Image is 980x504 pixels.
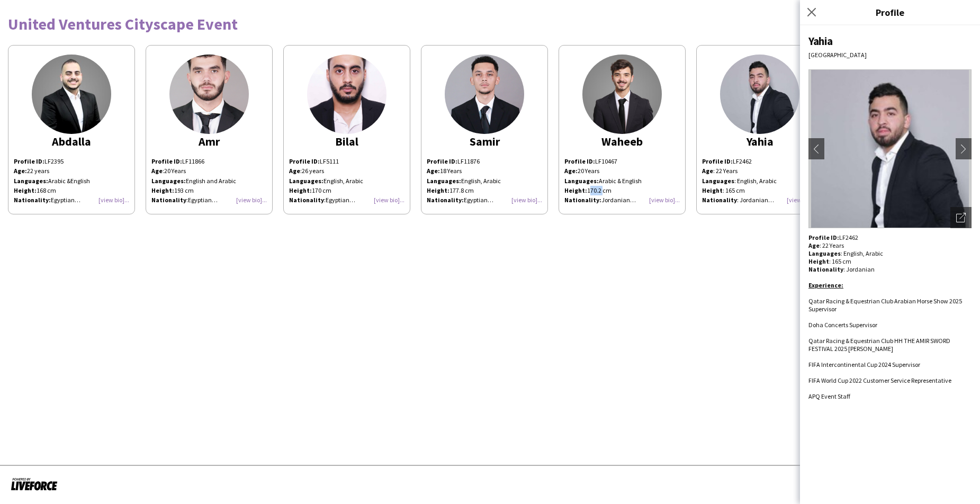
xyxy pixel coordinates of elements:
[702,186,723,194] strong: Height
[151,167,164,175] span: :
[808,337,972,353] li: Qatar Racing & Equestrian Club HH THE AMIR SWORD FESTIVAL 2025 [PERSON_NAME]
[564,196,601,204] strong: Nationality:
[289,167,302,175] span: :
[808,69,972,228] img: Crew avatar or photo
[289,196,326,204] span: :
[808,51,972,59] div: [GEOGRAPHIC_DATA]
[188,196,218,204] span: Egyptian
[151,186,174,194] strong: Height:
[289,157,404,166] p: LF5111
[427,167,440,175] b: Age:
[808,361,972,368] li: FIFA Intercontinental Cup 2024 Supervisor
[14,157,44,165] b: Profile ID:
[427,157,542,166] p: LF11876
[702,157,817,166] p: LF2462
[808,265,972,273] p: : Jordanian
[289,177,323,185] strong: Languages:
[808,257,829,265] strong: Height
[800,5,980,19] h3: Profile
[564,137,680,146] div: Waheeb
[302,167,324,175] span: 26 years
[14,177,48,185] b: Languages:
[37,186,56,194] span: 168 cm
[151,176,267,195] p: English and Arabic 193 cm
[564,177,599,185] strong: Languages:
[440,167,462,175] span: 18 Years
[8,16,972,32] div: United Ventures Cityscape Event
[151,157,182,165] strong: Profile ID:
[14,186,37,194] b: Height:
[702,177,734,185] strong: Languages
[808,376,972,384] li: FIFA World Cup 2022 Customer Service Representative
[808,321,877,329] span: Doha Concerts Supervisor
[289,167,300,175] b: Age
[564,186,587,194] strong: Height:
[289,157,320,165] strong: Profile ID:
[445,55,524,134] img: thumb-913090cf-124b-4d44-83f1-19fcfc7d1554.jpg
[427,157,457,165] strong: Profile ID:
[14,166,129,176] div: 22 years
[14,196,51,204] b: Nationality:
[169,55,249,134] img: thumb-02cf2798-6248-4952-ab09-5e688612f561.jpg
[289,186,312,194] strong: Height:
[702,157,733,165] strong: Profile ID:
[151,167,163,175] b: Age
[564,157,595,165] strong: Profile ID:
[11,476,58,491] img: Powered by Liveforce
[151,196,188,204] span: :
[808,281,843,289] u: Experience:
[427,196,464,204] b: Nationality:
[464,196,493,204] span: Egyptian
[427,166,542,195] p: English, Arabic 177.8 cm
[702,137,817,146] div: Yahia
[14,167,27,175] b: Age:
[808,392,850,400] span: APQ Event Staff
[427,137,542,146] div: Samir
[713,167,738,175] span: : 22 Years
[808,34,972,48] div: Yahia
[808,233,972,241] p: LF2462
[289,176,404,195] p: English, Arabic 170 cm
[289,137,404,146] div: Bilal
[564,167,578,175] strong: Age:
[164,167,186,175] span: 20 Years
[702,167,713,175] b: Age
[702,196,737,204] b: Nationality
[808,249,972,265] p: : English, Arabic : 165 cm
[808,241,820,249] b: Age
[702,176,817,195] p: : English, Arabic : 165 cm
[14,195,129,205] div: Egyptian
[808,297,962,313] span: Qatar Racing & Equestrian Club Arabian Horse Show 2025 Supervisor
[582,55,662,134] img: thumb-657eed9fb6885.jpeg
[564,157,680,166] p: LF10467
[950,207,972,228] div: Open photos pop-in
[32,55,111,134] img: thumb-6620e5d822dac.jpeg
[151,137,267,146] div: Amr
[808,265,843,273] b: Nationality
[14,176,129,186] div: Arabic &English
[326,196,355,204] span: Egyptian
[720,55,799,134] img: thumb-661fd49f139b2.jpeg
[427,177,461,185] strong: Languages:
[307,55,386,134] img: thumb-166344793663263380b7e36.jpg
[151,196,186,204] b: Nationality
[808,233,839,241] strong: Profile ID:
[14,157,129,205] div: LF2395
[820,241,844,249] span: : 22 Years
[702,195,817,205] p: : Jordanian
[151,177,186,185] strong: Languages:
[289,196,324,204] b: Nationality
[808,249,841,257] strong: Languages
[151,157,267,166] p: LF11866
[14,137,129,146] div: Abdalla
[427,186,449,194] strong: Height:
[564,166,680,205] p: 20 Years Arabic & English 170.2 cm Jordanian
